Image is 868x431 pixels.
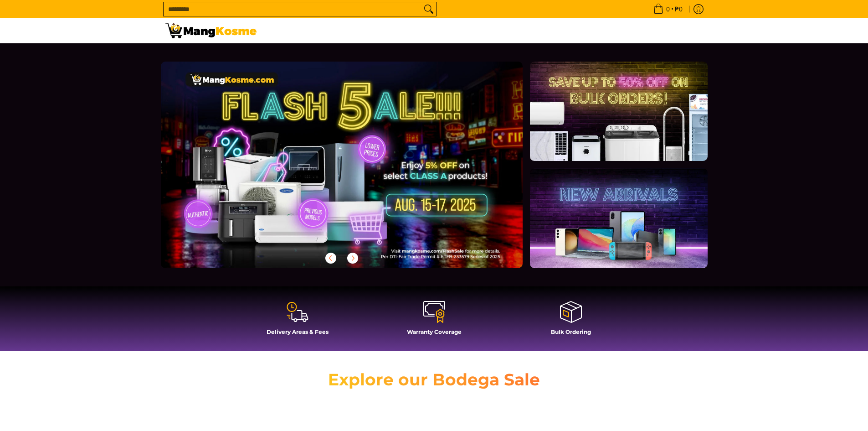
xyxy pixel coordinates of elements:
[507,328,635,335] h4: Bulk Ordering
[651,4,685,14] span: •
[343,248,363,268] button: Next
[165,23,257,38] img: Mang Kosme: Your Home Appliances Warehouse Sale Partner!
[321,248,341,268] button: Previous
[421,2,436,16] button: Search
[302,369,566,390] h2: Explore our Bodega Sale
[161,62,552,283] a: More
[370,328,498,335] h4: Warranty Coverage
[665,6,671,12] span: 0
[266,18,703,43] nav: Main Menu
[673,6,684,12] span: ₱0
[234,328,361,335] h4: Delivery Areas & Fees
[370,300,498,342] a: Warranty Coverage
[507,300,635,342] a: Bulk Ordering
[234,300,361,342] a: Delivery Areas & Fees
